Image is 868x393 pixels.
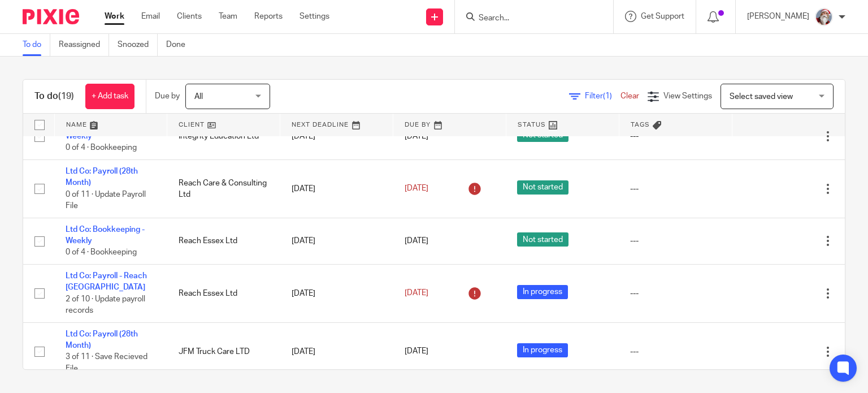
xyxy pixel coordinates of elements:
span: Get Support [641,12,684,20]
span: (19) [58,92,74,101]
div: --- [630,288,721,299]
span: [DATE] [405,290,428,297]
td: [DATE] [280,322,393,381]
a: Ltd Co: Bookkeeping - Weekly [66,226,145,245]
img: Pixie [23,9,79,24]
input: Search [478,14,579,24]
span: 2 of 10 · Update payroll records [66,295,145,315]
span: [DATE] [405,185,428,193]
a: Clear [620,92,639,100]
div: --- [630,131,721,142]
a: Snoozed [118,34,158,56]
span: 0 of 4 · Bookkeeping [66,144,137,152]
td: Reach Care & Consulting Ltd [167,160,280,218]
a: Reports [254,11,283,22]
a: Ltd Co: Payroll (28th Month) [66,167,138,187]
span: Not started [517,180,568,195]
td: [DATE] [280,113,393,159]
a: Reassigned [59,34,109,56]
span: View Settings [663,92,712,100]
div: --- [630,235,721,247]
a: + Add task [85,84,134,109]
td: JFM Truck Care LTD [167,322,280,381]
a: Work [105,11,124,22]
span: 0 of 11 · Update Payroll File [66,191,146,210]
span: In progress [517,285,568,299]
a: Done [166,34,194,56]
a: Clients [177,11,202,22]
a: To do [23,34,50,56]
span: Select saved view [730,93,793,101]
img: Karen%20Pic.png [815,8,833,26]
td: [DATE] [280,160,393,218]
span: All [194,93,203,101]
a: Team [219,11,237,22]
span: [DATE] [405,132,428,140]
a: Ltd Co: Payroll (28th Month) [66,330,138,349]
td: Integrity Education Ltd [167,113,280,159]
td: Reach Essex Ltd [167,265,280,323]
span: (1) [603,92,612,100]
p: Due by [155,90,180,102]
span: Filter [585,92,620,100]
span: In progress [517,343,568,357]
span: [DATE] [405,237,428,245]
a: Email [141,11,160,22]
div: --- [630,183,721,195]
span: Not started [517,232,568,247]
span: 0 of 4 · Bookkeeping [66,249,137,257]
td: Reach Essex Ltd [167,218,280,264]
span: Tags [631,122,650,128]
div: --- [630,346,721,357]
span: [DATE] [405,348,428,356]
h1: To do [34,90,74,102]
a: Settings [300,11,329,22]
span: 3 of 11 · Save Recieved File [66,353,147,373]
td: [DATE] [280,265,393,323]
a: Ltd Co: Payroll - Reach [GEOGRAPHIC_DATA] [66,272,147,291]
td: [DATE] [280,218,393,264]
p: [PERSON_NAME] [747,11,809,22]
